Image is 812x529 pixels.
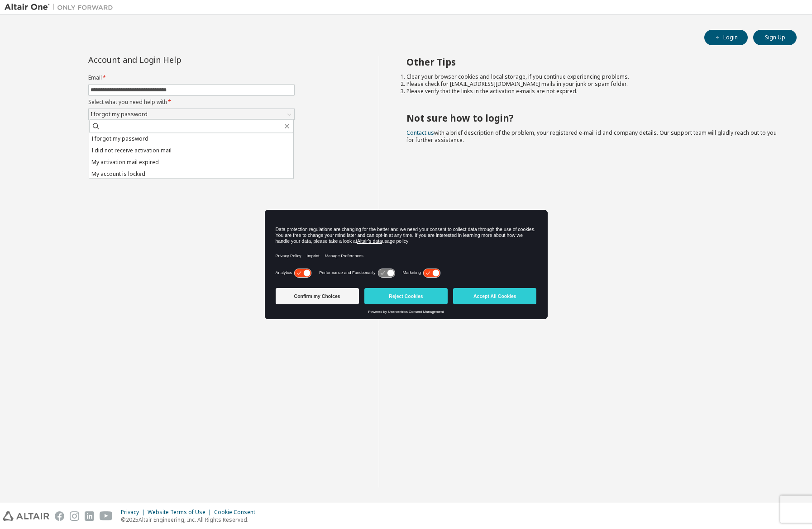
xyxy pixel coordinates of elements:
[148,509,214,516] div: Website Terms of Use
[121,516,261,524] p: © 2025 Altair Engineering, Inc. All Rights Reserved.
[214,509,261,516] div: Cookie Consent
[88,74,295,81] label: Email
[88,56,253,63] div: Account and Login Help
[88,99,295,106] label: Select what you need help with
[121,509,148,516] div: Privacy
[406,129,777,144] span: with a brief description of the problem, your registered e-mail id and company details. Our suppo...
[55,511,64,521] img: facebook.svg
[100,511,113,521] img: youtube.svg
[406,56,781,68] h2: Other Tips
[3,511,49,521] img: altair_logo.svg
[406,88,781,95] li: Please verify that the links in the activation e-mails are not expired.
[5,3,118,12] img: Altair One
[406,73,781,80] li: Clear your browser cookies and local storage, if you continue experiencing problems.
[753,30,797,45] button: Sign Up
[70,511,79,521] img: instagram.svg
[406,129,434,137] a: Contact us
[406,80,781,88] li: Please check for [EMAIL_ADDRESS][DOMAIN_NAME] mails in your junk or spam folder.
[704,30,748,45] button: Login
[89,109,294,120] div: I forgot my password
[85,511,94,521] img: linkedin.svg
[406,112,781,124] h2: Not sure how to login?
[89,133,293,145] li: I forgot my password
[89,109,149,119] div: I forgot my password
